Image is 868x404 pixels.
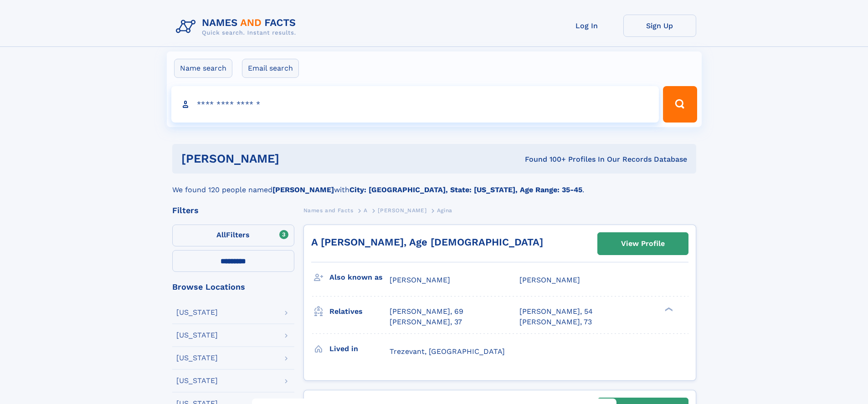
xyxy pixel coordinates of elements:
[172,174,696,195] div: We found 120 people named with .
[176,354,218,362] div: [US_STATE]
[598,233,688,255] a: View Profile
[172,206,294,215] div: Filters
[364,205,368,216] a: A
[172,15,303,39] img: Logo Names and Facts
[349,185,582,194] b: City: [GEOGRAPHIC_DATA], State: [US_STATE], Age Range: 35-45
[390,307,463,317] a: [PERSON_NAME], 69
[181,153,402,164] h1: [PERSON_NAME]
[390,317,462,327] a: [PERSON_NAME], 37
[519,307,593,317] a: [PERSON_NAME], 54
[378,205,426,216] a: [PERSON_NAME]
[378,207,426,214] span: [PERSON_NAME]
[272,185,334,194] b: [PERSON_NAME]
[390,347,505,356] span: Trezevant, [GEOGRAPHIC_DATA]
[329,270,390,285] h3: Also known as
[390,276,450,284] span: [PERSON_NAME]
[519,276,580,284] span: [PERSON_NAME]
[364,207,368,214] span: A
[176,377,218,384] div: [US_STATE]
[621,233,665,254] div: View Profile
[437,207,452,214] span: Agina
[176,332,218,339] div: [US_STATE]
[176,309,218,316] div: [US_STATE]
[329,304,390,319] h3: Relatives
[171,86,659,123] input: search input
[216,230,226,239] span: All
[242,59,299,78] label: Email search
[519,317,592,327] a: [PERSON_NAME], 73
[174,59,232,78] label: Name search
[623,15,696,37] a: Sign Up
[663,307,673,312] div: ❯
[303,205,354,216] a: Names and Facts
[172,283,294,291] div: Browse Locations
[311,236,543,248] a: A [PERSON_NAME], Age [DEMOGRAPHIC_DATA]
[663,86,697,123] button: Search Button
[402,154,687,164] div: Found 100+ Profiles In Our Records Database
[172,225,294,246] label: Filters
[550,15,623,37] a: Log In
[329,341,390,357] h3: Lived in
